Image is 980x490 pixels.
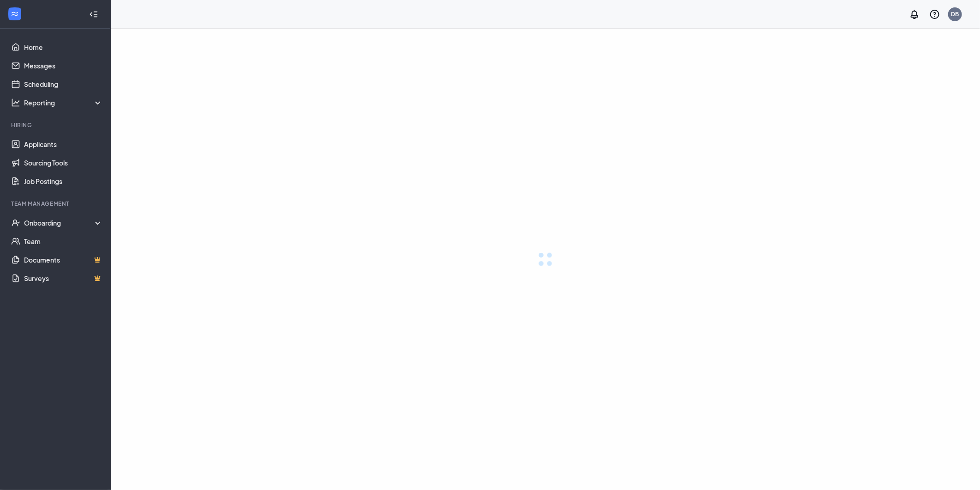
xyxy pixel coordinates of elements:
[11,200,101,208] div: Team Management
[10,9,19,18] svg: WorkstreamLogo
[929,9,940,20] svg: QuestionInfo
[24,172,103,190] a: Job Postings
[24,38,103,56] a: Home
[24,56,103,75] a: Messages
[24,98,103,107] div: Reporting
[11,121,101,129] div: Hiring
[909,9,920,20] svg: Notifications
[24,75,103,93] a: Scheduling
[89,10,98,19] svg: Collapse
[11,98,20,107] svg: Analysis
[11,218,20,227] svg: UserCheck
[24,153,103,172] a: Sourcing Tools
[24,232,103,251] a: Team
[24,135,103,153] a: Applicants
[951,10,959,18] div: DB
[24,251,103,269] a: DocumentsCrown
[24,269,103,288] a: SurveysCrown
[24,218,103,227] div: Onboarding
